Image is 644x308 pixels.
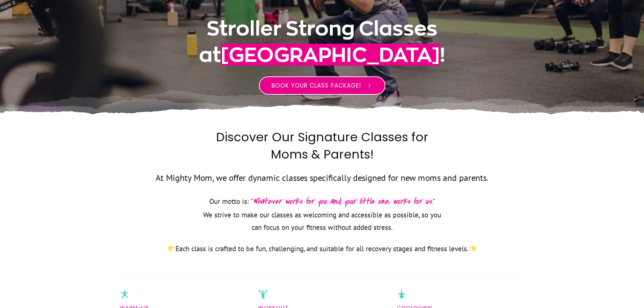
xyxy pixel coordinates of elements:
[221,44,440,66] span: [GEOGRAPHIC_DATA]
[199,209,445,242] p: We strive to make our classes as welcoming and accessible as possible, so you can focus on your f...
[253,195,433,207] span: .
[120,243,525,255] p: Each class is crafted to be fun, challenging, and suitable for all recovery stages and fitness le...
[169,15,475,76] h1: Stroller Strong Classes at !
[253,195,432,207] span: Whatever works for you and your little one, works for us
[203,129,441,171] h2: Discover Our Signature Classes for Moms & Parents!
[120,172,525,192] h3: At Mighty Mom, we offer dynamic classes specifically designed for new moms and parents.
[271,81,361,90] span: BOOK YOUR CLASS PACKAGE!
[168,245,175,252] img: 👉
[259,76,385,95] a: BOOK YOUR CLASS PACKAGE!
[469,245,476,252] img: 👈
[199,193,445,209] p: Our motto is: " "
